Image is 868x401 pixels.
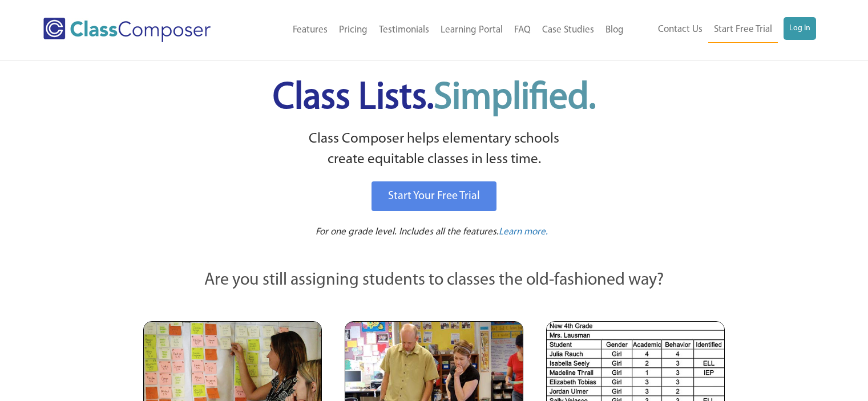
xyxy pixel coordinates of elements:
img: Class Composer [43,18,211,42]
a: Start Free Trial [708,17,778,43]
span: Learn more. [499,227,548,237]
a: Learn more. [499,225,548,240]
a: Start Your Free Trial [372,181,496,211]
a: Contact Us [652,17,708,42]
p: Are you still assigning students to classes the old-fashioned way? [143,268,725,293]
a: Learning Portal [435,18,508,43]
span: Simplified. [434,80,596,117]
span: Class Lists. [273,80,596,117]
p: Class Composer helps elementary schools create equitable classes in less time. [142,129,727,171]
a: Pricing [333,18,373,43]
span: Start Your Free Trial [388,191,480,202]
a: Testimonials [373,18,435,43]
a: Features [287,18,333,43]
a: Case Studies [536,18,600,43]
nav: Header Menu [629,17,816,43]
span: For one grade level. Includes all the features. [316,227,499,237]
a: Log In [784,17,816,40]
a: Blog [600,18,629,43]
nav: Header Menu [247,18,629,43]
a: FAQ [508,18,536,43]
